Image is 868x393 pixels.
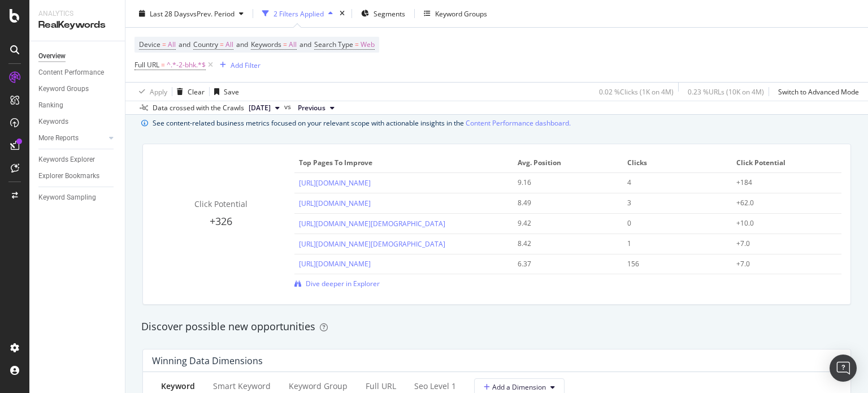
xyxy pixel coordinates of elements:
a: [URL][DOMAIN_NAME] [299,198,371,208]
div: Keyword Group [289,381,348,392]
a: Keywords [38,116,117,128]
div: times [337,8,347,19]
a: Explorer Bookmarks [38,170,117,182]
div: Keyword Sampling [38,192,96,204]
button: Segments [357,5,410,23]
span: ^.*-2-bhk.*$ [167,57,206,73]
div: Data crossed with the Crawls [153,103,244,113]
span: Device [139,40,160,49]
a: [URL][DOMAIN_NAME][DEMOGRAPHIC_DATA] [299,239,445,249]
div: Clear [188,87,205,96]
a: Keywords Explorer [38,154,117,166]
span: Keywords [251,40,281,49]
div: 4 [627,178,718,188]
div: 8.42 [518,239,608,249]
div: 0.02 % Clicks ( 1K on 4M ) [599,87,674,96]
div: +7.0 [736,259,827,269]
span: All [289,37,297,53]
span: vs Prev. Period [190,8,235,18]
a: [URL][DOMAIN_NAME] [299,178,371,188]
span: Full URL [134,60,159,70]
span: +326 [210,214,232,228]
div: 9.16 [518,178,608,188]
div: 8.49 [518,198,608,208]
span: Segments [374,8,405,18]
span: = [161,60,165,70]
a: Keyword Sampling [38,192,117,204]
div: +62.0 [736,198,827,208]
button: Last 28 DaysvsPrev. Period [134,5,248,23]
span: and [179,40,190,49]
span: Add a Dimension [484,382,546,392]
span: Clicks [627,158,725,168]
span: All [168,37,176,53]
span: All [225,37,233,53]
span: Web [361,37,375,53]
a: [URL][DOMAIN_NAME] [299,259,371,269]
div: Full URL [366,381,396,392]
div: 0.23 % URLs ( 10K on 4M ) [688,87,764,96]
span: Top pages to improve [299,158,506,168]
div: More Reports [38,132,79,144]
div: Keyword Groups [38,83,89,95]
button: Apply [134,83,167,101]
a: Content Performance [38,67,117,79]
button: Save [210,83,239,101]
button: Keyword Groups [419,5,492,23]
span: vs [284,102,293,112]
span: = [162,40,166,49]
div: +7.0 [736,239,827,249]
div: Ranking [38,100,63,111]
span: Country [193,40,218,49]
span: = [220,40,224,49]
div: Winning Data Dimensions [152,355,263,366]
span: 2025 Sep. 1st [249,103,271,113]
div: Apply [150,87,167,96]
div: Smart Keyword [213,381,271,392]
span: and [236,40,248,49]
button: Clear [172,83,205,101]
div: 0 [627,218,718,228]
div: +184 [736,178,827,188]
span: = [283,40,287,49]
div: Explorer Bookmarks [38,170,99,182]
div: 156 [627,259,718,269]
div: 3 [627,198,718,208]
div: Add Filter [231,60,261,70]
div: Content Performance [38,67,104,79]
span: Last 28 Days [150,8,190,18]
div: 1 [627,239,718,249]
div: info banner [141,117,852,129]
div: RealKeywords [38,19,116,32]
a: Keyword Groups [38,83,117,95]
div: Discover possible new opportunities [141,319,852,334]
div: 6.37 [518,259,608,269]
button: [DATE] [244,101,284,115]
div: Keyword Groups [435,8,487,18]
span: Click Potential [736,158,834,168]
div: 9.42 [518,218,608,228]
a: Dive deeper in Explorer [294,279,380,288]
button: Add Filter [215,58,261,72]
button: Switch to Advanced Mode [774,83,859,101]
span: Dive deeper in Explorer [306,279,380,288]
div: Overview [38,50,66,62]
button: Previous [293,101,339,115]
div: Analytics [38,9,116,19]
a: More Reports [38,132,106,144]
span: Avg. Position [518,158,615,168]
button: 2 Filters Applied [258,5,337,23]
div: Keywords Explorer [38,154,95,166]
div: Switch to Advanced Mode [778,87,859,96]
span: Click Potential [194,198,248,209]
div: +10.0 [736,218,827,228]
div: Open Intercom Messenger [830,355,857,382]
div: Keywords [38,116,68,128]
span: Previous [298,103,325,113]
div: seo Level 1 [414,381,456,392]
div: Save [224,87,239,96]
a: [URL][DOMAIN_NAME][DEMOGRAPHIC_DATA] [299,219,445,228]
div: Keyword [161,381,195,392]
span: Search Type [314,40,353,49]
div: See content-related business metrics focused on your relevant scope with actionable insights in the [153,117,571,129]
